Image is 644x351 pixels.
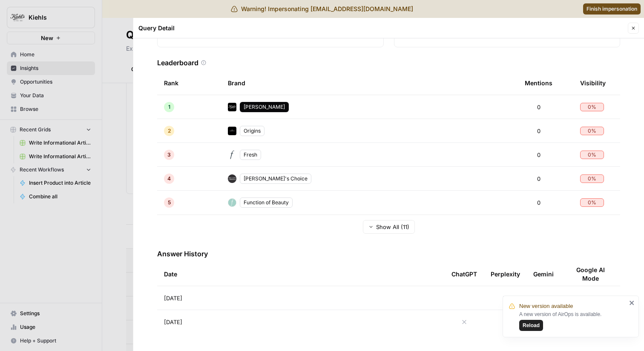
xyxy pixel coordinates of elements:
div: Date [164,262,438,286]
span: Show All (11) [376,223,409,231]
span: 0 % [588,199,596,206]
div: [PERSON_NAME] [240,102,289,112]
img: iyf52qbr2kjxje2aa13p9uwsty6r [228,127,236,135]
h3: Leaderboard [157,58,198,68]
div: ChatGPT [451,262,477,286]
span: 2 [168,127,171,135]
span: 0 [537,127,540,135]
span: [DATE] [164,318,182,326]
span: 0 [537,174,540,183]
div: Gemini [533,262,554,286]
h3: Answer History [157,249,620,259]
img: nojcgb3tjj3qb6plmqxzublyd157 [228,198,236,207]
span: 0 [537,151,540,159]
img: ruytc0whdj7w7uz4x1a74ro20ito [228,151,236,159]
button: Reload [519,320,543,331]
span: 0 % [588,151,596,159]
div: Perplexity [491,262,520,286]
span: 1 [168,103,170,111]
span: 0 [537,103,540,111]
div: Origins [240,126,264,136]
button: Show All (11) [363,220,415,234]
div: Function of Beauty [240,197,293,208]
div: [PERSON_NAME]'s Choice [240,174,311,184]
span: [DATE] [164,294,182,302]
div: Query Detail [138,24,625,32]
div: A new version of AirOps is available. [519,310,627,331]
div: Fresh [240,150,261,160]
div: Visibility [580,71,606,95]
div: Google AI Mode [567,262,613,286]
span: Reload [523,322,540,329]
span: 0 % [588,175,596,183]
span: New version available [519,302,573,310]
div: Brand [228,71,511,95]
img: lbzhdkgn1ruc4m4z5mjfsqir60oh [228,103,236,111]
div: Mentions [525,71,552,95]
img: iisr3r85ipsscpr0e1mzx15femyf [228,174,236,183]
span: 0 [537,198,540,207]
button: close [629,299,635,306]
span: 0 % [588,103,596,111]
span: 0 % [588,127,596,135]
div: Rank [164,71,178,95]
span: 4 [167,175,171,183]
span: 3 [167,151,171,159]
span: 5 [168,199,171,206]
